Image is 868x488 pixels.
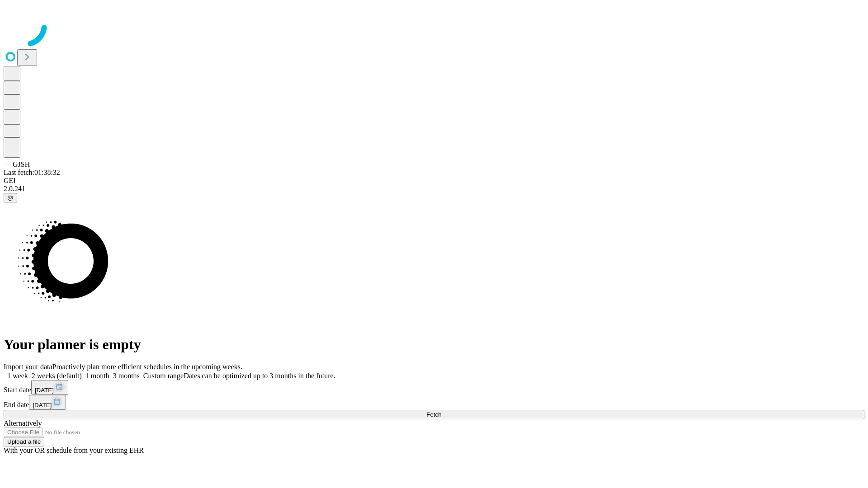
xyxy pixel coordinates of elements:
[4,395,864,410] div: End date
[4,177,864,185] div: GEI
[143,372,184,380] span: Custom range
[4,410,864,419] button: Fetch
[113,372,140,380] span: 3 months
[426,411,441,418] span: Fetch
[4,446,144,454] span: With your OR schedule from your existing EHR
[4,419,42,427] span: Alternatively
[52,363,242,371] span: Proactively plan more efficient schedules in the upcoming weeks.
[4,437,44,446] button: Upload a file
[4,169,60,176] span: Last fetch: 01:38:32
[7,194,14,201] span: @
[32,372,82,380] span: 2 weeks (default)
[4,363,52,371] span: Import your data
[7,372,28,380] span: 1 week
[4,185,864,193] div: 2.0.241
[4,193,17,202] button: @
[184,372,335,380] span: Dates can be optimized up to 3 months in the future.
[35,387,54,394] span: [DATE]
[29,395,66,410] button: [DATE]
[85,372,109,380] span: 1 month
[31,380,68,395] button: [DATE]
[33,402,52,408] span: [DATE]
[13,160,30,168] span: GJSH
[4,380,864,395] div: Start date
[4,336,864,353] h1: Your planner is empty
